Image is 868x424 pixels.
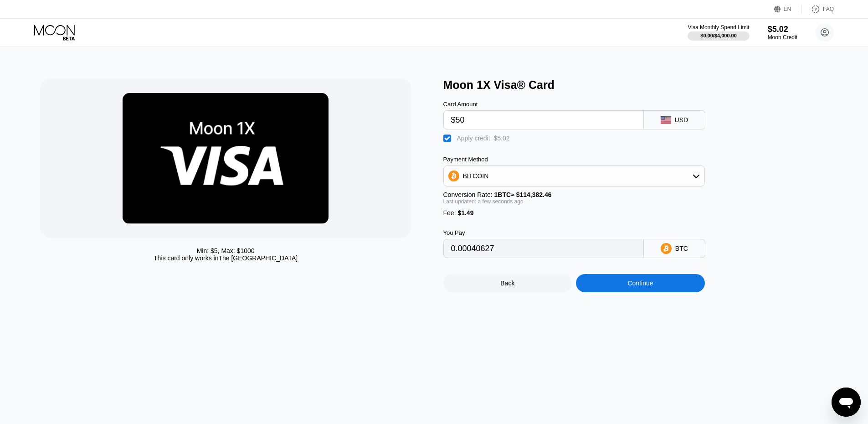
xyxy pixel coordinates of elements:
div:  [443,134,452,143]
div: Visa Monthly Spend Limit [688,24,749,31]
div: BITCOIN [444,167,704,185]
span: 1 BTC ≈ $114,382.46 [494,191,552,198]
div: Moon Credit [768,34,797,41]
div: This card only works in The [GEOGRAPHIC_DATA] [154,254,298,262]
div: FAQ [823,6,834,12]
div: $0.00 / $4,000.00 [700,33,737,38]
div: Back [500,279,514,287]
div: Payment Method [443,156,705,163]
div: Apply credit: $5.02 [457,134,510,142]
div: Visa Monthly Spend Limit$0.00/$4,000.00 [688,24,749,41]
div: BITCOIN [463,172,489,180]
div: You Pay [443,229,644,236]
div: USD [675,116,688,124]
div: $5.02 [768,25,797,34]
div: Card Amount [443,101,644,108]
div: FAQ [802,5,834,14]
div: Fee : [443,209,705,217]
div: Min: $ 5 , Max: $ 1000 [197,247,255,254]
span: $1.49 [457,209,473,217]
div: BTC [675,245,688,252]
div: EN [784,6,791,12]
div: Last updated: a few seconds ago [443,198,705,205]
div: $5.02Moon Credit [768,25,797,41]
div: Back [443,274,572,292]
div: Continue [576,274,705,292]
iframe: Button to launch messaging window [832,388,861,417]
div: Continue [627,279,653,287]
input: $0.00 [451,111,636,129]
div: Moon 1X Visa® Card [443,78,837,92]
div: Conversion Rate: [443,191,705,198]
div: EN [774,5,802,14]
